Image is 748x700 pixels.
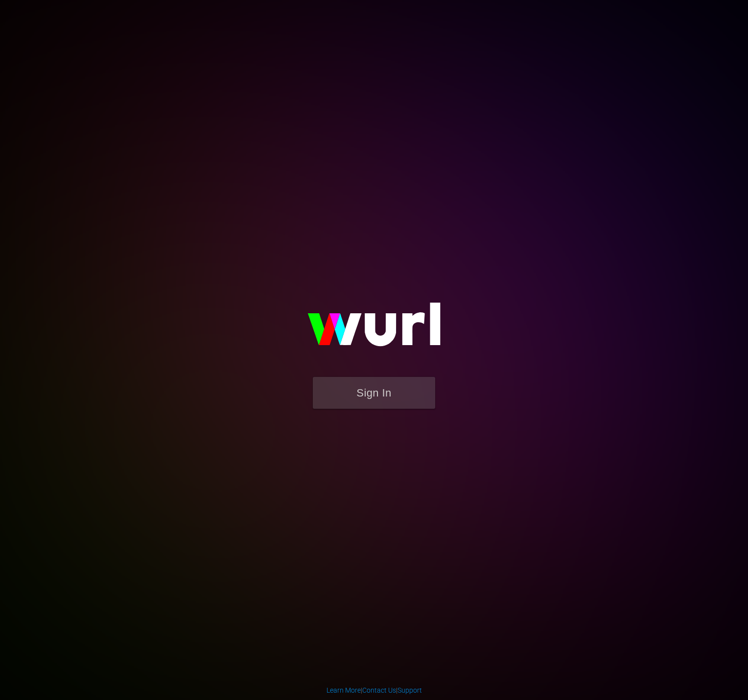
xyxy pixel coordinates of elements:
div: | | [327,685,422,695]
a: Support [397,686,422,694]
a: Learn More [327,686,361,694]
button: Sign In [313,377,435,409]
a: Contact Us [362,686,396,694]
img: wurl-logo-on-black-223613ac3d8ba8fe6dc639794a292ebdb59501304c7dfd60c99c58986ef67473.svg [276,281,472,376]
